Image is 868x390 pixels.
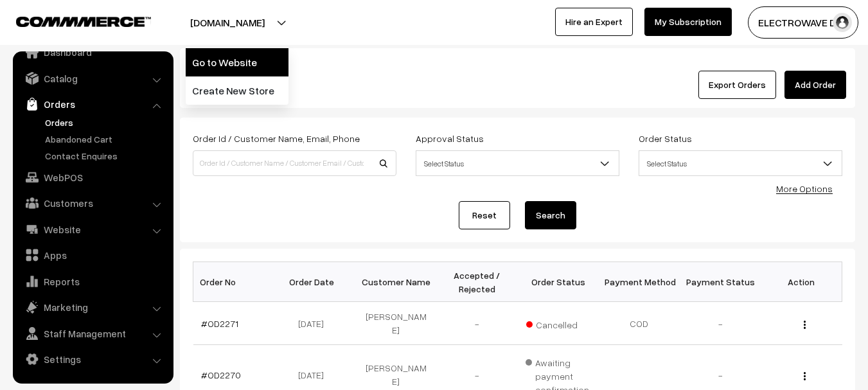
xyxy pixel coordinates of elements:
a: Abandoned Cart [42,132,169,146]
a: More Options [776,183,833,194]
a: COMMMERCE [16,13,128,28]
label: Order Id / Customer Name, Email, Phone [193,132,360,145]
span: Select Status [639,150,842,176]
button: Search [525,201,576,229]
th: Order Status [518,262,599,302]
a: #OD2270 [201,369,241,380]
a: Customers [16,191,169,215]
td: - [436,302,517,345]
a: Orders [42,116,169,129]
span: Cancelled [526,315,590,332]
img: Menu [804,372,806,380]
a: WebPOS [16,166,169,189]
a: Go to Website [186,48,288,76]
a: Catalog [16,67,169,90]
td: [PERSON_NAME] [355,302,436,345]
input: Order Id / Customer Name / Customer Email / Customer Phone [193,150,396,176]
td: - [680,302,761,345]
span: Select Status [416,152,619,175]
a: Marketing [16,296,169,319]
th: Order Date [274,262,355,302]
img: COMMMERCE [16,17,151,26]
h2: Orders [189,75,395,94]
th: Accepted / Rejected [436,262,517,302]
th: Action [761,262,842,302]
a: Staff Management [16,322,169,345]
a: Website [16,218,169,241]
div: / [189,57,846,71]
button: Export Orders [698,71,776,99]
th: Customer Name [355,262,436,302]
span: Select Status [639,152,842,175]
a: Orders [16,93,169,116]
a: Create New Store [186,76,288,105]
a: Dashboard [16,40,169,64]
th: Order No [193,262,274,302]
img: user [833,13,852,32]
a: Hire an Expert [555,8,633,36]
a: Reports [16,270,169,293]
img: Menu [804,321,806,329]
label: Approval Status [416,132,484,145]
a: My Subscription [644,8,732,36]
th: Payment Status [680,262,761,302]
span: Select Status [416,150,619,176]
td: [DATE] [274,302,355,345]
a: Contact Enquires [42,149,169,163]
button: [DOMAIN_NAME] [145,6,310,39]
a: Reset [459,201,510,229]
a: Apps [16,244,169,267]
a: Add Order [784,71,846,99]
a: #OD2271 [201,318,238,329]
td: COD [599,302,680,345]
button: ELECTROWAVE DE… [748,6,858,39]
label: Order Status [639,132,692,145]
th: Payment Method [599,262,680,302]
a: Settings [16,348,169,371]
